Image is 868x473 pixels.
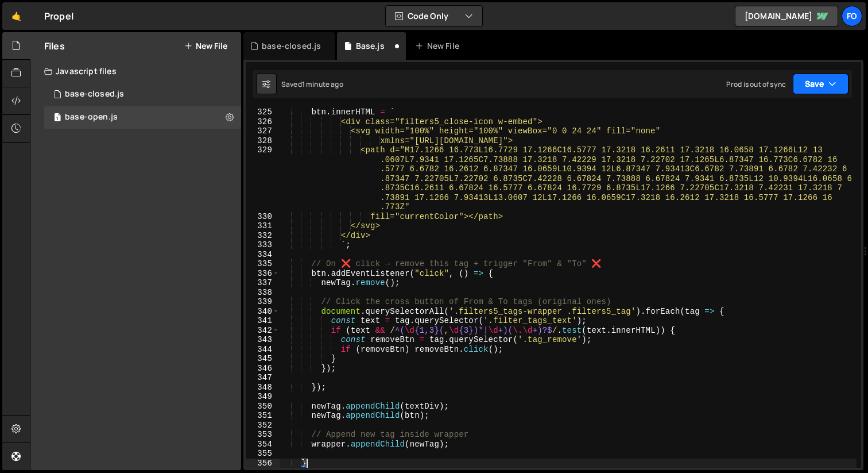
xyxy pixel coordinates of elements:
button: Save [793,74,848,94]
div: 331 [246,221,280,231]
div: 337 [246,278,280,288]
div: 343 [246,335,280,345]
div: 334 [246,250,280,260]
div: 339 [246,297,280,307]
div: 17111/47461.js [44,83,241,106]
div: 328 [246,136,280,146]
div: 17111/47186.js [44,106,241,129]
div: base-closed.js [262,40,321,52]
div: 354 [246,440,280,449]
div: 355 [246,449,280,459]
a: [DOMAIN_NAME] [735,6,838,26]
div: 349 [246,392,280,402]
h2: Files [44,40,65,52]
div: 329 [246,145,280,212]
div: 326 [246,117,280,127]
div: 351 [246,411,280,421]
div: base-open.js [65,112,118,122]
div: 348 [246,383,280,393]
div: 335 [246,259,280,269]
div: Prod is out of sync [726,79,786,89]
div: 332 [246,231,280,241]
div: 345 [246,354,280,364]
div: 340 [246,307,280,317]
a: 🤙 [2,2,30,30]
span: 1 [54,114,61,123]
div: 336 [246,269,280,279]
div: Base.js [356,40,385,52]
div: 346 [246,364,280,374]
div: Saved [281,79,343,89]
div: 338 [246,288,280,298]
div: 1 minute ago [302,79,343,89]
button: Code Only [386,6,482,26]
div: 356 [246,459,280,468]
div: Javascript files [30,60,241,83]
div: New File [415,40,463,52]
div: 344 [246,345,280,355]
div: Propel [44,9,73,23]
div: 325 [246,107,280,117]
div: 341 [246,316,280,326]
div: 352 [246,421,280,430]
a: fo [842,6,862,26]
div: 330 [246,212,280,222]
div: 333 [246,240,280,250]
button: New File [184,41,227,51]
div: 327 [246,126,280,136]
div: 342 [246,326,280,336]
div: 350 [246,402,280,412]
div: 353 [246,430,280,440]
div: base-closed.js [65,89,124,99]
div: 347 [246,373,280,383]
